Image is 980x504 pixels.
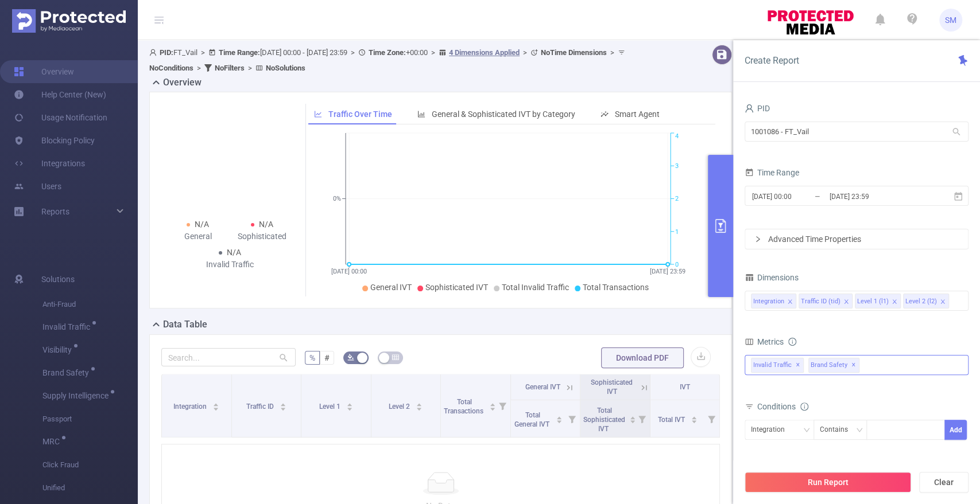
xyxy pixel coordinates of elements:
div: Contains [820,420,856,439]
span: ✕ [851,358,856,372]
h2: Data Table [163,318,207,331]
span: ✕ [796,358,800,372]
span: Total Invalid Traffic [502,283,569,292]
span: General & Sophisticated IVT by Category [432,110,575,119]
span: Reports [41,207,69,216]
i: icon: close [787,299,793,306]
span: Integration [173,403,208,411]
u: 4 Dimensions Applied [449,48,520,57]
span: N/A [259,220,273,229]
span: Unified [42,476,138,499]
tspan: [DATE] 23:59 [650,268,685,275]
div: Sort [629,415,636,421]
a: Integrations [14,152,85,175]
b: Time Range: [219,48,260,57]
tspan: 3 [675,162,679,170]
span: SM [945,9,956,32]
span: Total Transactions [583,283,649,292]
span: PID [745,104,770,113]
i: icon: line-chart [314,110,322,118]
tspan: 0 [675,261,679,268]
span: Dimensions [745,273,799,282]
div: Level 1 (l1) [857,294,889,309]
span: Time Range [745,168,799,177]
span: > [245,64,255,72]
button: Clear [919,472,969,493]
div: Level 2 (l2) [905,294,937,309]
span: Total Transactions [444,398,485,415]
i: icon: info-circle [788,338,796,346]
span: Brand Safety [42,369,93,377]
div: Integration [751,420,793,439]
span: Invalid Traffic [42,323,94,331]
tspan: 1 [675,228,679,236]
div: Sort [489,401,496,408]
span: Metrics [745,337,784,346]
a: Reports [41,200,69,223]
span: Total Sophisticated IVT [583,407,625,433]
span: Brand Safety [808,358,859,373]
span: Supply Intelligence [42,392,113,400]
span: Anti-Fraud [42,293,138,316]
div: Sort [212,401,219,408]
tspan: 4 [675,133,679,140]
a: Overview [14,60,74,83]
span: N/A [195,220,209,229]
b: No Solutions [266,64,305,72]
span: Sophisticated IVT [591,378,633,396]
i: icon: caret-down [416,406,423,409]
i: icon: caret-up [280,401,286,405]
a: Blocking Policy [14,129,95,152]
div: Sort [280,401,286,408]
i: icon: caret-down [489,406,495,409]
a: Usage Notification [14,106,107,129]
div: Invalid Traffic [198,259,262,271]
span: FT_Vail [DATE] 00:00 - [DATE] 23:59 +00:00 [149,48,628,72]
span: Level 2 [389,403,412,411]
span: > [520,48,530,57]
input: End date [828,189,921,204]
i: Filter menu [634,400,650,437]
span: > [193,64,204,72]
div: Traffic ID (tid) [801,294,840,309]
i: icon: bg-colors [347,354,354,361]
div: Sort [346,401,353,408]
span: IVT [680,383,690,391]
li: Traffic ID (tid) [799,294,853,308]
button: Download PDF [601,347,684,368]
div: icon: rightAdvanced Time Properties [745,229,968,249]
i: icon: caret-up [346,401,353,405]
div: Sort [416,401,423,408]
span: # [324,353,330,362]
span: MRC [42,437,64,446]
i: icon: caret-up [629,415,636,418]
input: Start date [751,189,844,204]
i: icon: caret-down [280,406,286,409]
span: Smart Agent [615,110,660,119]
span: Passport [42,408,138,431]
button: Add [944,420,967,440]
input: Search... [161,348,296,366]
li: Level 2 (l2) [903,294,949,308]
span: General IVT [525,383,560,391]
i: icon: caret-up [489,401,495,405]
i: icon: caret-down [556,419,563,422]
i: icon: caret-up [691,415,697,418]
div: Sort [691,415,698,421]
span: > [428,48,439,57]
i: icon: user [745,104,754,113]
span: N/A [227,248,241,257]
b: Time Zone: [369,48,406,57]
h2: Overview [163,76,202,89]
i: icon: caret-up [416,401,423,405]
span: Create Report [745,55,799,66]
i: icon: caret-down [346,406,353,409]
i: icon: caret-up [556,415,563,418]
span: Conditions [757,402,808,411]
i: icon: caret-down [629,419,636,422]
i: icon: caret-down [691,419,697,422]
i: icon: down [856,427,863,435]
span: General IVT [370,283,412,292]
i: icon: close [940,299,946,306]
div: Integration [753,294,784,309]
